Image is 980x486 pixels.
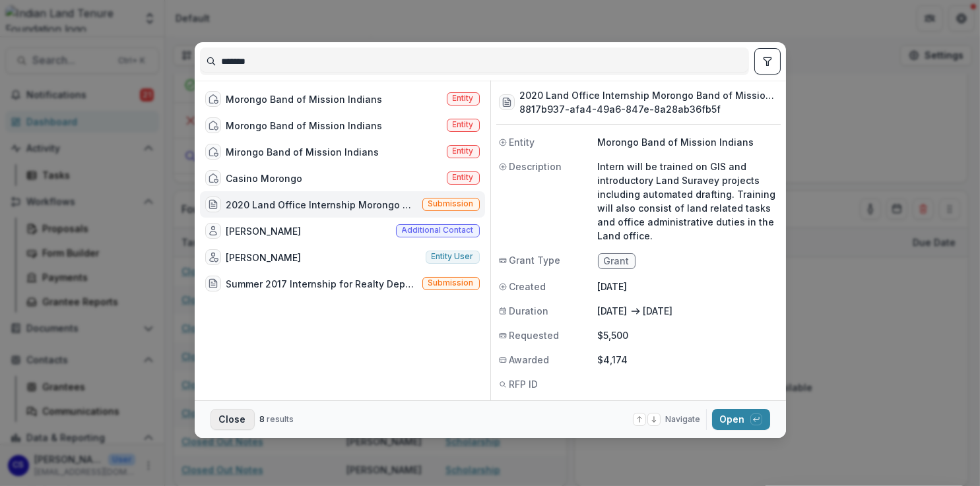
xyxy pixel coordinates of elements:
[226,224,302,238] div: [PERSON_NAME]
[598,328,778,342] p: $5,500
[509,253,561,267] span: Grant Type
[509,135,535,149] span: Entity
[453,94,474,103] span: Entity
[643,304,673,318] p: [DATE]
[267,414,294,424] span: results
[598,280,778,293] p: [DATE]
[211,409,255,430] button: Close
[509,377,539,391] span: RFP ID
[453,120,474,129] span: Entity
[509,280,546,293] span: Created
[226,277,417,291] div: Summer 2017 Internship for Realty Department (to provide two summer internships for high school s...
[226,198,417,212] div: 2020 Land Office Internship Morongo Band of Mission Indians (Intern will be trained on GIS and in...
[598,353,778,367] p: $4,174
[666,413,701,425] span: Navigate
[754,48,781,75] button: toggle filters
[402,226,474,235] span: Additional contact
[428,199,474,208] span: Submission
[226,145,379,159] div: Mirongo Band of Mission Indians
[453,146,474,156] span: Entity
[712,409,770,430] button: Open
[604,256,630,267] span: Grant
[598,304,628,318] p: [DATE]
[520,88,778,102] h3: 2020 Land Office Internship Morongo Band of Mission Indians
[432,252,474,261] span: Entity user
[509,353,550,367] span: Awarded
[509,160,562,173] span: Description
[226,92,383,106] div: Morongo Band of Mission Indians
[453,173,474,182] span: Entity
[509,304,549,318] span: Duration
[260,414,265,424] span: 8
[598,160,778,243] p: Intern will be trained on GIS and introductory Land Suravey projects including automated drafting...
[598,135,778,149] p: Morongo Band of Mission Indians
[428,278,474,288] span: Submission
[226,251,302,264] div: [PERSON_NAME]
[520,102,778,116] h3: 8817b937-afa4-49a6-847e-8a28ab36fb5f
[226,119,383,133] div: Morongo Band of Mission Indians
[226,171,303,185] div: Casino Morongo
[509,328,560,342] span: Requested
